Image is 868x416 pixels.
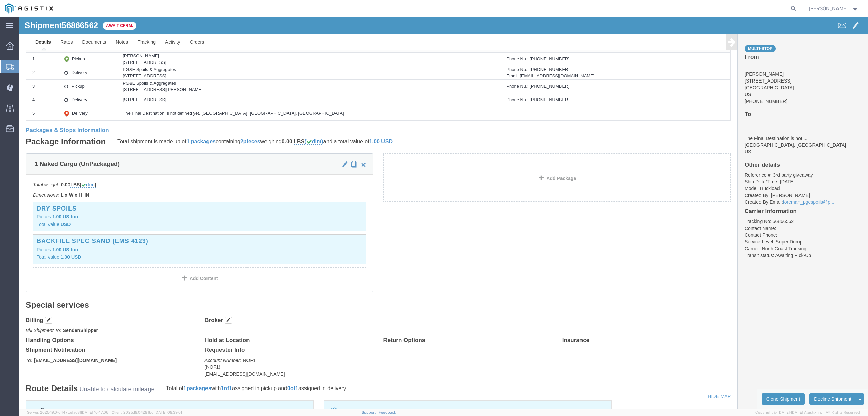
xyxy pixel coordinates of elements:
[379,410,396,414] a: Feedback
[809,5,848,12] span: Lorretta Ayala
[27,410,108,414] span: Server: 2025.19.0-d447cefac8f
[112,410,182,414] span: Client: 2025.19.0-129fbcf
[19,17,868,409] iframe: FS Legacy Container
[809,4,859,13] button: [PERSON_NAME]
[155,410,182,414] span: [DATE] 09:39:01
[81,410,108,414] span: [DATE] 10:47:06
[755,410,860,415] span: Copyright © [DATE]-[DATE] Agistix Inc., All Rights Reserved
[362,410,379,414] a: Support
[5,3,53,14] img: logo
